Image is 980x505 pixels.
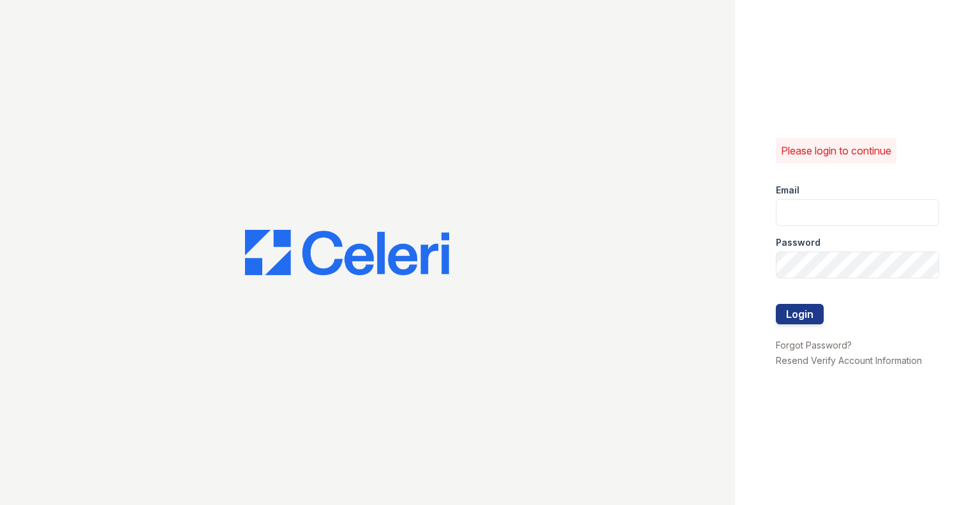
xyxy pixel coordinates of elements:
[245,230,449,276] img: CE_Logo_Blue-a8612792a0a2168367f1c8372b55b34899dd931a85d93a1a3d3e32e68fde9ad4.png
[776,184,799,197] label: Email
[776,355,922,366] a: Resend Verify Account Information
[781,143,891,158] p: Please login to continue
[776,340,852,350] a: Forgot Password?
[776,304,824,324] button: Login
[776,236,820,249] label: Password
